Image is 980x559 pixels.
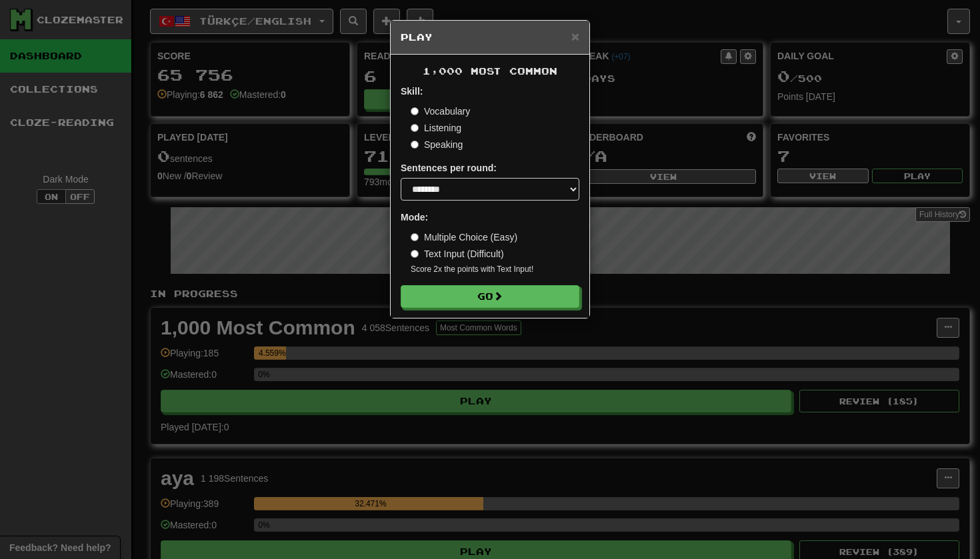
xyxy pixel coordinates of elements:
[411,231,517,244] label: Multiple Choice (Easy)
[401,86,423,97] strong: Skill:
[411,264,579,275] small: Score 2x the points with Text Input !
[411,121,461,135] label: Listening
[411,138,463,151] label: Speaking
[411,250,419,258] input: Text Input (Difficult)
[411,233,419,241] input: Multiple Choice (Easy)
[401,212,428,223] strong: Mode:
[411,124,419,132] input: Listening
[401,285,579,308] button: Go
[411,247,504,261] label: Text Input (Difficult)
[571,29,579,44] span: ×
[411,105,470,118] label: Vocabulary
[401,31,579,44] h5: Play
[401,161,497,175] label: Sentences per round:
[411,141,419,149] input: Speaking
[411,107,419,115] input: Vocabulary
[423,65,557,77] span: 1,000 Most Common
[571,29,579,43] button: Close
